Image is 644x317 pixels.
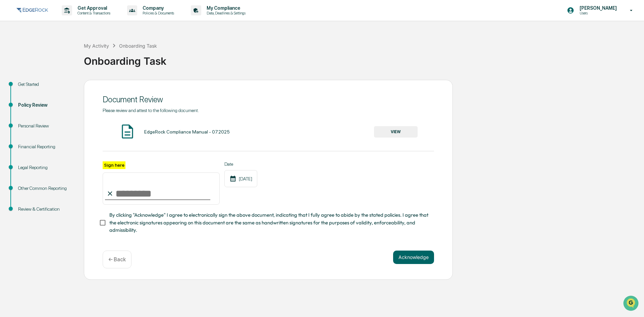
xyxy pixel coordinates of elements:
[47,113,81,119] a: Powered byPylon
[18,185,73,192] div: Other Common Reporting
[18,206,73,213] div: Review & Certification
[55,85,83,91] span: Attestations
[18,122,73,129] div: Personal Review
[13,85,43,91] span: Preclearance
[18,164,73,171] div: Legal Reporting
[84,43,109,49] div: My Activity
[16,6,48,14] img: logo
[84,50,641,67] div: Onboarding Task
[224,170,257,187] div: [DATE]
[201,11,249,15] p: Data, Deadlines & Settings
[72,11,114,15] p: Content & Transactions
[114,53,122,61] button: Start new chat
[7,51,19,63] img: 1746055101610-c473b297-6a78-478c-a979-82029cc54cd1
[23,58,85,63] div: We're available if you need us!
[18,81,73,88] div: Get Started
[119,43,157,49] div: Onboarding Task
[13,97,42,104] span: Data Lookup
[4,82,46,94] a: 🖐️Preclearance
[23,51,110,58] div: Start new chat
[18,102,73,109] div: Policy Review
[109,211,429,234] span: By clicking "Acknowledge" I agree to electronically sign the above document, indicating that I fu...
[18,143,73,150] div: Financial Reporting
[393,251,434,264] button: Acknowledge
[574,5,620,11] p: [PERSON_NAME]
[67,114,81,119] span: Pylon
[103,108,199,113] span: Please review and attest to the following document.
[574,11,620,15] p: Users
[7,98,12,103] div: 🔎
[7,14,122,25] p: How can we help?
[119,123,136,140] img: Document Icon
[49,85,54,91] div: 🗄️
[201,5,249,11] p: My Compliance
[137,11,177,15] p: Policies & Documents
[108,256,126,263] p: ← Back
[103,95,434,104] div: Document Review
[374,126,418,138] button: VIEW
[72,5,114,11] p: Get Approval
[623,295,641,313] iframe: Open customer support
[103,161,125,169] label: Sign here
[144,129,230,135] div: EdgeRock Compliance Manual - 07.2025
[46,82,86,94] a: 🗄️Attestations
[4,95,45,107] a: 🔎Data Lookup
[224,161,257,167] label: Date
[137,5,177,11] p: Company
[7,85,12,91] div: 🖐️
